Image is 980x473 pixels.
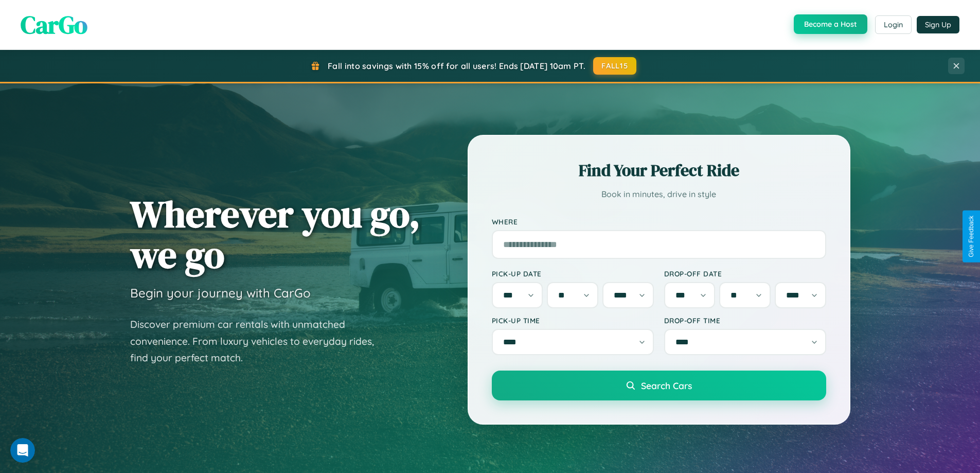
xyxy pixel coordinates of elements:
button: Login [875,15,912,34]
iframe: Intercom live chat [10,438,35,463]
button: FALL15 [593,57,636,75]
span: Fall into savings with 15% off for all users! Ends [DATE] 10am PT. [328,61,585,71]
h1: Wherever you go, we go [130,194,420,275]
button: Sign Up [917,16,959,33]
h2: Find Your Perfect Ride [492,159,826,182]
label: Pick-up Date [492,269,654,278]
button: Search Cars [492,371,826,400]
label: Where [492,217,826,226]
h3: Begin your journey with CarGo [130,285,311,301]
span: CarGo [21,8,87,42]
label: Drop-off Time [664,316,826,325]
button: Become a Host [794,14,867,34]
label: Drop-off Date [664,269,826,278]
p: Book in minutes, drive in style [492,187,826,202]
label: Pick-up Time [492,316,654,325]
div: Give Feedback [968,216,975,257]
span: Search Cars [641,380,692,391]
p: Discover premium car rentals with unmatched convenience. From luxury vehicles to everyday rides, ... [130,316,387,366]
